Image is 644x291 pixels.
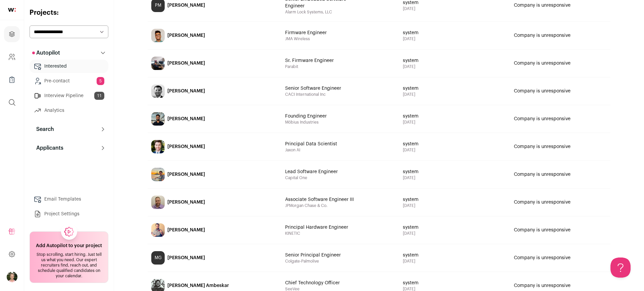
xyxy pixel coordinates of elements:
[167,88,205,94] div: [PERSON_NAME]
[34,252,104,279] div: Stop scrolling, start hiring. Just tell us what you need. Our expert recruiters find, reach out, ...
[285,92,396,97] span: CACI International Inc
[148,50,281,77] a: [PERSON_NAME]
[511,50,610,77] a: Company is unresponsive
[511,161,610,188] a: Company is unresponsive
[403,92,507,97] span: [DATE]
[403,36,507,42] span: [DATE]
[403,196,507,203] span: system
[511,78,610,104] a: Company is unresponsive
[167,282,229,289] div: [PERSON_NAME] Ambeskar
[285,85,366,92] span: Senior Software Engineer
[151,57,165,70] img: 42318aafe4ad0047c123f7aa318fb461032c30ef36abf8d14d6a483054abff08.jpg
[32,144,63,152] p: Applicants
[403,168,507,175] span: system
[285,113,366,120] span: Founding Engineer
[30,8,108,17] h2: Projects:
[403,259,507,264] span: [DATE]
[151,29,165,42] img: 0606aa8a4078217fce693ad9301533c28382aae9cf84f13b06caaadfdfa8bba1
[403,224,507,231] span: system
[30,231,108,283] a: Add Autopilot to your project Stop scrolling, start hiring. Just tell us what you need. Our exper...
[403,203,507,208] span: [DATE]
[151,168,165,181] img: bf170d86ad7329fc2a03e9d4e3f23e5ac7a9545b4074f8679524e997d1fbea32.jpg
[151,251,165,265] div: MG
[97,77,104,85] span: 5
[4,26,20,42] a: Projects
[167,2,205,9] div: [PERSON_NAME]
[285,280,366,286] span: Chief Technology Officer
[148,133,281,160] a: [PERSON_NAME]
[8,8,16,12] img: wellfound-shorthand-0d5821cbd27db2630d0214b213865d53afaa358527fdda9d0ea32b1df1b89c2c.svg
[285,175,396,180] span: Capital One
[285,29,366,36] span: Firmware Engineer
[610,258,631,278] iframe: Help Scout Beacon - Open
[148,189,281,216] a: [PERSON_NAME]
[403,252,507,259] span: system
[285,259,396,264] span: Colgate-Palmolive
[285,231,396,236] span: KINETIC
[167,116,205,122] div: [PERSON_NAME]
[403,85,507,92] span: system
[30,46,108,60] button: Autopilot
[403,141,507,147] span: system
[30,89,108,102] a: Interview Pipeline11
[151,223,165,237] img: 9a922e8027b5468de7869e4182cbbb845df19a843a7307f1b5c3ffd10ea4bb17.jpg
[403,147,507,153] span: [DATE]
[167,60,205,67] div: [PERSON_NAME]
[511,22,610,49] a: Company is unresponsive
[30,74,108,88] a: Pre-contact5
[285,203,396,208] span: JPMorgan Chase & Co.
[511,105,610,132] a: Company is unresponsive
[4,72,20,88] a: Company Lists
[285,9,396,15] span: Alarm Lock Systems, LLC
[285,168,366,175] span: Lead Software Engineer
[285,141,366,147] span: Principal Data Scientist
[167,199,205,206] div: [PERSON_NAME]
[167,32,205,39] div: [PERSON_NAME]
[403,113,507,120] span: system
[167,254,205,261] div: [PERSON_NAME]
[7,272,17,282] img: 18664549-medium_jpg
[285,64,396,69] span: Parabit
[511,133,610,160] a: Company is unresponsive
[148,161,281,188] a: [PERSON_NAME]
[403,280,507,286] span: system
[285,252,366,259] span: Senior Principal Engineer
[36,242,102,249] h2: Add Autopilot to your project
[403,6,507,11] span: [DATE]
[30,123,108,136] button: Search
[30,104,108,117] a: Analytics
[285,36,396,42] span: JMA Wireless
[151,112,165,126] img: efdf4f673bc6c8770aa4f3d10fae3dd0e7626145d0d51d04d163548bf45319c1
[151,140,165,153] img: de9706c8af4a1ceed2c2cb27ed4161c15e5d6ecaa5b4e99a5fd268ce4f79c117
[32,125,54,133] p: Search
[94,92,104,100] span: 11
[4,49,20,65] a: Company and ATS Settings
[148,78,281,104] a: [PERSON_NAME]
[30,207,108,221] a: Project Settings
[285,224,366,231] span: Principal Hardware Engineer
[403,57,507,64] span: system
[148,22,281,49] a: [PERSON_NAME]
[285,196,366,203] span: Associate Software Engineer III
[151,196,165,209] img: 0e5101db746f745fdb7b6f53a08efcb907564603989fe39b6907a0f1ebbc4b76
[285,120,396,125] span: Möbius Industries
[32,49,60,57] p: Autopilot
[30,60,108,73] a: Interested
[285,57,366,64] span: Sr. Firmware Engineer
[403,231,507,236] span: [DATE]
[148,244,281,271] a: MG [PERSON_NAME]
[167,143,205,150] div: [PERSON_NAME]
[511,217,610,243] a: Company is unresponsive
[403,29,507,36] span: system
[167,227,205,233] div: [PERSON_NAME]
[148,105,281,132] a: [PERSON_NAME]
[151,84,165,98] img: b951f24486389c8b5a7e58a631c35b05b79f175a9055c02969a380e3c485b556
[285,147,396,153] span: Jaxon AI
[403,64,507,69] span: [DATE]
[511,189,610,216] a: Company is unresponsive
[30,193,108,206] a: Email Templates
[148,217,281,243] a: [PERSON_NAME]
[403,120,507,125] span: [DATE]
[403,175,507,180] span: [DATE]
[167,171,205,178] div: [PERSON_NAME]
